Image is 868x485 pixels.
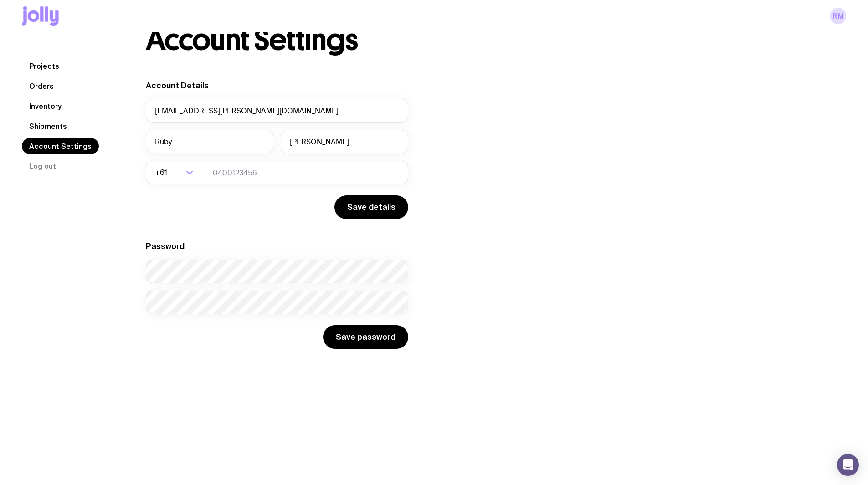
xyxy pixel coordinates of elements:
input: First Name [146,130,273,153]
h1: Account Settings [146,26,358,55]
input: 0400123456 [204,161,408,184]
div: Open Intercom Messenger [837,454,859,476]
input: Search for option [169,161,183,184]
button: Log out [22,158,63,174]
button: Save password [323,325,408,349]
label: Password [146,241,185,251]
a: Account Settings [22,138,99,154]
input: Last Name [281,130,408,153]
span: +61 [155,161,169,184]
a: RM [830,8,846,24]
div: Search for option [146,161,204,184]
a: Projects [22,58,67,74]
label: Account Details [146,81,209,90]
a: Inventory [22,98,69,114]
input: your@email.com [146,99,408,123]
button: Save details [334,195,408,219]
a: Orders [22,78,61,94]
a: Shipments [22,118,74,134]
